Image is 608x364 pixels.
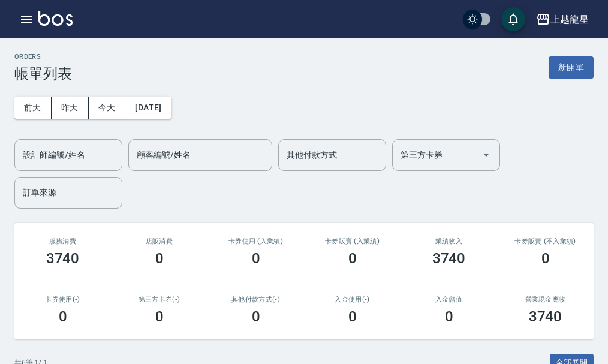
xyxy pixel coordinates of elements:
[511,296,579,303] h2: 營業現金應收
[415,237,483,245] h2: 業績收入
[29,296,97,303] h2: 卡券使用(-)
[511,237,579,245] h2: 卡券販賣 (不入業績)
[432,250,466,267] h3: 3740
[222,296,290,303] h2: 其他付款方式(-)
[125,296,193,303] h2: 第三方卡券(-)
[222,237,290,245] h2: 卡券使用 (入業績)
[348,250,357,267] h3: 0
[125,97,171,119] button: [DATE]
[549,56,594,79] button: 新開單
[318,237,386,245] h2: 卡券販賣 (入業績)
[38,11,73,26] img: Logo
[415,296,483,303] h2: 入金儲值
[14,65,72,82] h3: 帳單列表
[89,97,126,119] button: 今天
[52,97,89,119] button: 昨天
[155,308,164,325] h3: 0
[549,61,594,73] a: 新開單
[531,7,594,32] button: 上越龍星
[155,250,164,267] h3: 0
[550,12,589,27] div: 上越龍星
[477,145,496,164] button: Open
[252,250,260,267] h3: 0
[501,7,525,31] button: save
[252,308,260,325] h3: 0
[318,296,386,303] h2: 入金使用(-)
[541,250,550,267] h3: 0
[14,53,72,61] h2: ORDERS
[125,237,193,245] h2: 店販消費
[348,308,357,325] h3: 0
[529,308,562,325] h3: 3740
[14,97,52,119] button: 前天
[29,237,97,245] h3: 服務消費
[445,308,453,325] h3: 0
[59,308,67,325] h3: 0
[46,250,80,267] h3: 3740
